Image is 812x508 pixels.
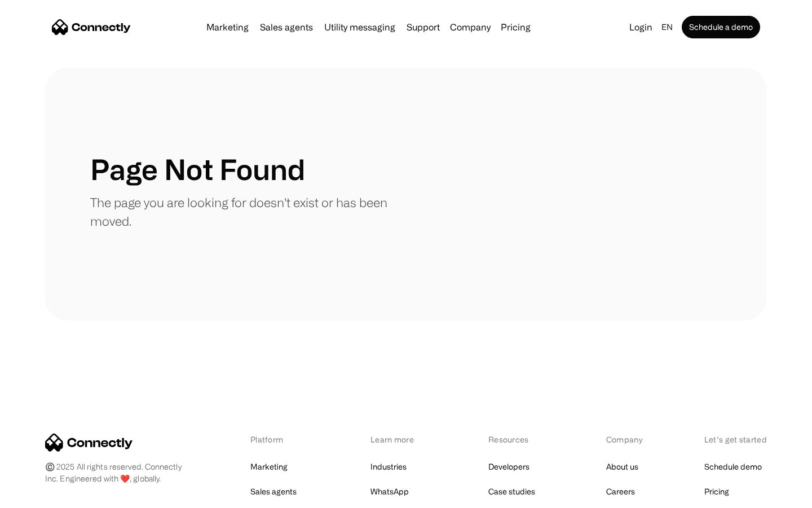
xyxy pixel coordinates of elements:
[661,19,673,35] div: en
[370,459,407,475] a: Industries
[488,459,529,475] a: Developers
[625,19,657,35] a: Login
[370,433,430,445] div: Learn more
[320,23,400,32] a: Utility messaging
[704,459,762,475] a: Schedule demo
[255,23,317,32] a: Sales agents
[250,459,288,475] a: Marketing
[606,459,638,475] a: About us
[657,19,679,35] div: en
[682,16,760,38] a: Schedule a demo
[52,19,131,36] a: home
[704,433,767,445] div: Let’s get started
[447,19,494,35] div: Company
[488,484,535,500] a: Case studies
[402,23,444,32] a: Support
[202,23,253,32] a: Marketing
[450,19,491,35] div: Company
[370,484,409,500] a: WhatsApp
[606,484,635,500] a: Careers
[704,484,729,500] a: Pricing
[23,488,68,504] ul: Language list
[11,487,68,504] aside: Language selected: English
[250,433,312,445] div: Platform
[496,23,535,32] a: Pricing
[90,152,305,186] h1: Page Not Found
[606,433,646,445] div: Company
[250,484,297,500] a: Sales agents
[488,433,548,445] div: Resources
[90,193,406,230] p: The page you are looking for doesn't exist or has been moved.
